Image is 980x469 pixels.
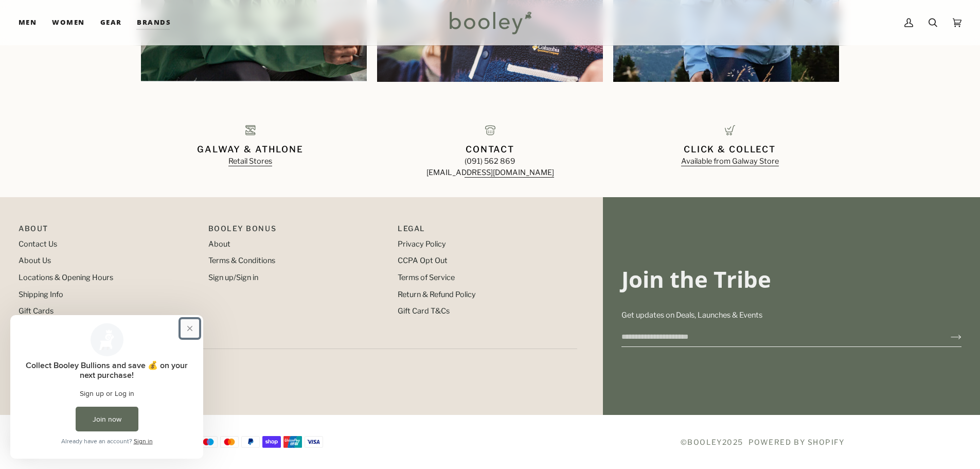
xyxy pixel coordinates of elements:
[19,18,37,28] span: Men
[398,239,446,249] a: Privacy Policy
[137,18,171,28] span: Brands
[136,143,365,157] p: Galway & Athlone
[19,256,51,265] a: About Us
[19,273,113,282] a: Locations & Opening Hours
[52,18,84,28] span: Women
[426,157,554,177] a: (091) 562 869[EMAIL_ADDRESS][DOMAIN_NAME]
[398,306,450,316] a: Gift Card T&Cs
[934,328,961,345] button: Join
[208,223,388,239] p: Booley Bonus
[19,223,198,239] p: Pipeline_Footer Main
[621,310,961,321] p: Get updates on Deals, Launches & Events
[208,239,230,249] a: About
[19,290,63,299] a: Shipping Info
[398,273,455,282] a: Terms of Service
[208,273,258,282] a: Sign up/Sign in
[376,143,605,157] p: Contact
[398,256,448,265] a: CCPA Opt Out
[100,18,122,28] span: Gear
[687,438,722,446] a: Booley
[681,157,779,166] a: Available from Galway Store
[621,327,934,346] input: your-email@example.com
[615,143,845,157] p: Click & Collect
[398,223,577,239] p: Pipeline_Footer Sub
[10,315,203,459] iframe: Loyalty program pop-up with offers and actions
[19,306,54,316] a: Gift Cards
[398,290,476,299] a: Return & Refund Policy
[228,157,272,166] a: Retail Stores
[621,265,961,293] h3: Join the Tribe
[749,438,845,446] a: Powered by Shopify
[19,239,57,249] a: Contact Us
[445,8,535,38] img: Booley
[208,256,275,265] a: Terms & Conditions
[681,437,743,447] span: © 2025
